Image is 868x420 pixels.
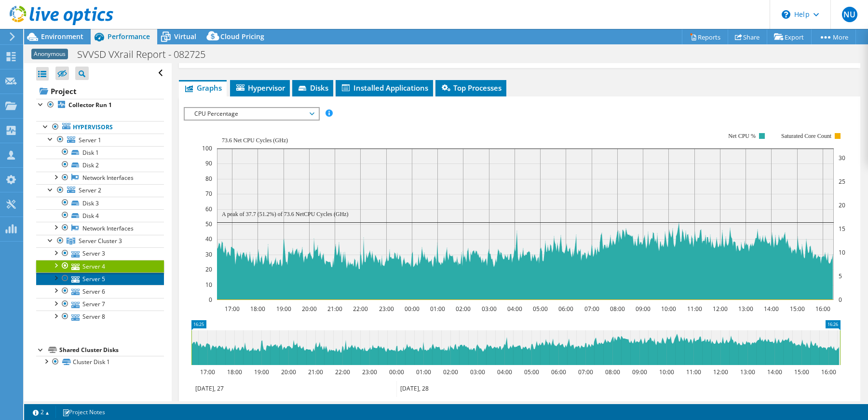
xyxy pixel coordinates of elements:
a: Server 3 [36,247,164,260]
text: 13:00 [740,368,755,376]
text: 00:00 [389,368,404,376]
a: Reports [682,29,728,44]
text: A peak of 37.7 (51.2%) of 73.6 NetCPU Cycles (GHz) [222,211,349,217]
a: Network Interfaces [36,222,164,234]
text: 17:00 [225,305,240,313]
a: Server 7 [36,298,164,311]
a: Disk 4 [36,209,164,222]
h1: SVVSD VXrail Report - 082725 [73,49,220,60]
a: Server 6 [36,285,164,298]
text: Saturated Core Count [781,133,832,139]
text: 20 [839,201,845,209]
span: Performance [108,32,150,41]
text: 12:00 [713,305,728,313]
text: 06:00 [558,305,573,313]
text: 19:00 [276,305,291,313]
span: Server 1 [79,136,101,144]
span: Cloud Pricing [220,32,264,41]
span: Hypervisor [235,83,285,93]
text: 19:00 [254,368,269,376]
a: Cluster Disk 1 [36,356,164,368]
text: 40 [205,235,212,243]
text: 20 [205,265,212,273]
text: 10 [205,281,212,289]
text: 0 [839,296,842,304]
span: Disks [297,83,328,93]
text: 90 [205,159,212,167]
a: Collector Run 1 [36,99,164,111]
text: 04:00 [497,368,512,376]
text: 03:00 [482,305,497,313]
span: Virtual [174,32,196,41]
text: 60 [205,205,212,213]
text: 25 [839,177,845,186]
text: 02:00 [456,305,471,313]
svg: \n [782,10,790,19]
text: 03:00 [470,368,485,376]
a: Hypervisors [36,121,164,134]
text: 11:00 [686,368,701,376]
span: NU [842,7,857,22]
a: More [811,29,856,44]
a: Network Interfaces [36,172,164,184]
text: 06:00 [551,368,566,376]
text: 18:00 [250,305,265,313]
text: 09:00 [632,368,647,376]
text: 15:00 [794,368,809,376]
text: 30 [205,250,212,258]
a: Server 4 [36,260,164,272]
a: Server 8 [36,311,164,323]
text: 23:00 [379,305,394,313]
text: 0 [209,296,212,304]
text: 08:00 [605,368,620,376]
text: 100 [202,144,212,152]
text: 05:00 [524,368,539,376]
text: 11:00 [687,305,702,313]
text: 14:00 [767,368,782,376]
text: 01:00 [430,305,445,313]
text: 20:00 [281,368,296,376]
text: 73.6 Net CPU Cycles (GHz) [222,137,288,144]
text: 14:00 [764,305,779,313]
text: 10 [839,248,845,257]
span: Anonymous [31,49,68,59]
a: Server Cluster 3 [36,235,164,247]
text: 21:00 [308,368,323,376]
text: 30 [839,154,845,162]
text: 18:00 [227,368,242,376]
span: Installed Applications [340,83,428,93]
span: Environment [41,32,83,41]
text: 07:00 [584,305,599,313]
text: 08:00 [610,305,625,313]
text: 07:00 [578,368,593,376]
text: 22:00 [335,368,350,376]
b: Collector Run 1 [68,101,112,109]
span: Top Processes [440,83,502,93]
a: Disk 1 [36,146,164,159]
text: 01:00 [416,368,431,376]
span: Server Cluster 3 [79,237,122,245]
text: 16:00 [821,368,836,376]
text: 13:00 [738,305,753,313]
text: 04:00 [507,305,522,313]
text: 15 [839,225,845,233]
div: Shared Cluster Disks [59,344,164,356]
text: 10:00 [659,368,674,376]
span: Server 2 [79,186,101,194]
text: 21:00 [327,305,342,313]
text: 70 [205,190,212,198]
a: Export [767,29,812,44]
a: Disk 3 [36,197,164,209]
text: 80 [205,175,212,183]
span: CPU Percentage [190,108,313,120]
a: Project [36,83,164,99]
a: Server 1 [36,134,164,146]
text: 00:00 [405,305,420,313]
text: 15:00 [790,305,805,313]
text: 50 [205,220,212,228]
a: Project Notes [55,406,112,418]
text: Net CPU % [729,133,756,139]
text: 10:00 [661,305,676,313]
text: 22:00 [353,305,368,313]
text: 20:00 [302,305,317,313]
